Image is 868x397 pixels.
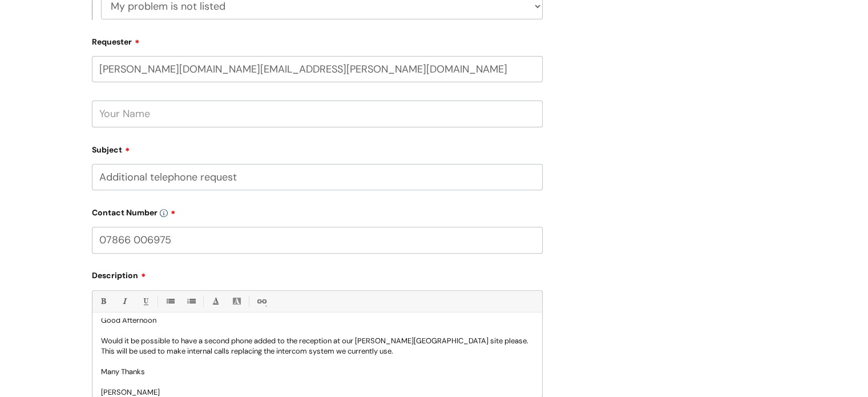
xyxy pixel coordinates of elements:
a: 1. Ordered List (Ctrl-Shift-8) [184,294,198,308]
label: Requester [92,33,543,47]
input: Your Name [92,101,543,127]
a: • Unordered List (Ctrl-Shift-7) [163,294,177,308]
img: info-icon.svg [160,209,168,217]
p: Good Afternoon [101,315,534,326]
a: Font Color [208,294,223,308]
label: Subject [92,141,543,155]
input: Email [92,56,543,82]
a: Bold (Ctrl-B) [96,294,110,308]
a: Link [254,294,268,308]
a: Underline(Ctrl-U) [138,294,152,308]
label: Contact Number [92,204,543,218]
a: Italic (Ctrl-I) [117,294,131,308]
a: Back Color [229,294,244,308]
label: Description [92,267,543,280]
p: Would it be possible to have a second phone added to the reception at our [PERSON_NAME][GEOGRAPHI... [101,336,534,356]
p: Many Thanks [101,367,534,377]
